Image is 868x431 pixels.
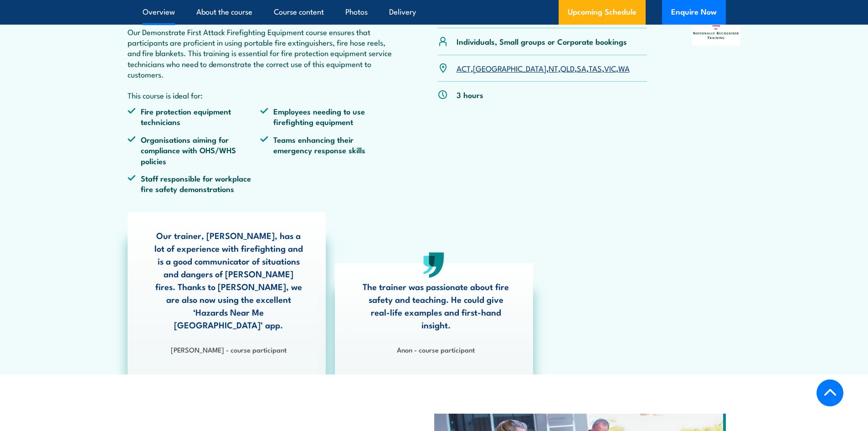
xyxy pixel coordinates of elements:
[362,280,510,331] p: The trainer was passionate about fire safety and teaching. He could give real-life examples and f...
[560,62,575,73] a: QLD
[457,36,627,47] p: Individuals, Small groups or Corporate bookings
[618,62,630,73] a: WA
[171,344,287,354] strong: [PERSON_NAME] - course participant
[457,63,630,73] p: , , , , , , ,
[549,62,558,73] a: NT
[154,229,303,331] p: Our trainer, [PERSON_NAME], has a lot of experience with firefighting and is a good communicator ...
[260,134,393,166] li: Teams enhancing their emergency response skills
[397,344,475,354] strong: Anon - course participant
[260,106,393,127] li: Employees needing to use firefighting equipment
[577,62,586,73] a: SA
[128,26,394,80] p: Our Demonstrate First Attack Firefighting Equipment course ensures that participants are proficie...
[128,173,261,194] li: Staff responsible for workplace fire safety demonstrations
[128,90,394,100] p: This course is ideal for:
[604,62,616,73] a: VIC
[128,106,261,127] li: Fire protection equipment technicians
[457,89,483,100] p: 3 hours
[589,62,602,73] a: TAS
[128,134,261,166] li: Organisations aiming for compliance with OHS/WHS policies
[457,62,471,73] a: ACT
[473,62,546,73] a: [GEOGRAPHIC_DATA]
